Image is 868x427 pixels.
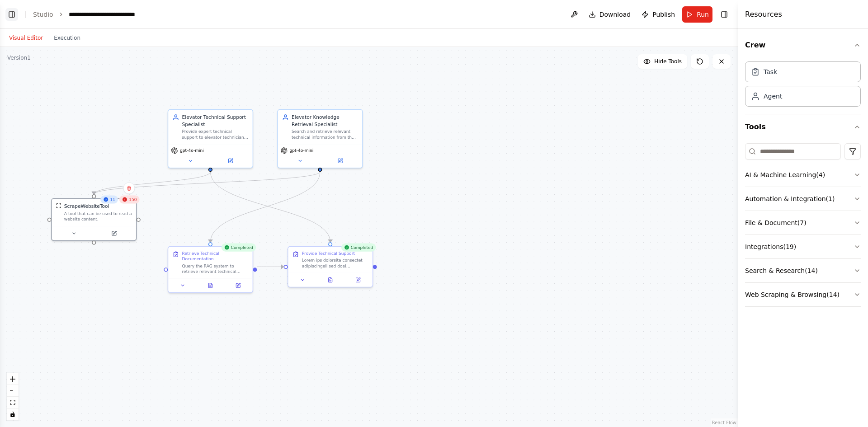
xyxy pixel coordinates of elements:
div: Elevator Technical Support Specialist [182,114,249,127]
div: Agent [764,92,782,101]
div: Completed [341,243,376,251]
h4: Resources [745,9,782,20]
div: Provide Technical Support [302,251,355,256]
button: Open in side panel [321,157,359,165]
div: Task [764,67,777,76]
button: zoom out [7,385,19,397]
div: Elevator Knowledge Retrieval SpecialistSearch and retrieve relevant technical information from th... [277,109,363,168]
button: Crew [745,33,861,58]
span: 11 [110,197,115,202]
div: Query the RAG system to retrieve relevant technical documentation for the technician's query: "{t... [182,263,249,274]
div: Completed [221,243,256,251]
button: Hide right sidebar [718,8,731,21]
div: Version 1 [7,54,31,61]
button: View output [316,276,345,284]
button: Open in side panel [211,157,250,165]
g: Edge from 1a82bbc4-f391-4c5f-8578-7cdad28e6fc1 to f8dbe8df-be6e-4779-8d3f-85ac86a6da1a [207,172,324,242]
button: Visual Editor [4,33,48,43]
button: fit view [7,397,19,408]
span: Hide Tools [654,58,682,65]
span: gpt-4o-mini [289,148,313,153]
g: Edge from 1a82bbc4-f391-4c5f-8578-7cdad28e6fc1 to c782a038-5fc4-4f05-8566-064b6ddeec17 [90,172,323,194]
button: Execution [48,33,86,43]
g: Edge from f8dbe8df-be6e-4779-8d3f-85ac86a6da1a to 87fafb57-2267-41dd-a7af-9b67f8a09789 [257,263,283,270]
span: 150 [129,197,137,202]
button: Open in side panel [346,276,370,284]
button: Tools [745,114,861,140]
button: File & Document(7) [745,211,861,235]
button: Integrations(19) [745,235,861,258]
button: Open in side panel [94,229,133,237]
nav: breadcrumb [33,10,156,19]
div: CompletedRetrieve Technical DocumentationQuery the RAG system to retrieve relevant technical docu... [168,246,253,293]
button: Run [682,6,712,23]
span: gpt-4o-mini [180,148,204,153]
div: Retrieve Technical Documentation [182,251,249,262]
div: Tools [745,140,861,314]
button: View output [196,282,225,290]
button: Publish [638,6,679,23]
button: Download [585,6,635,23]
div: Elevator Knowledge Retrieval Specialist [292,114,358,127]
img: ScrapeWebsiteTool [56,203,61,208]
button: Web Scraping & Browsing(14) [745,283,861,306]
button: Show left sidebar [5,8,18,21]
a: React Flow attribution [712,420,736,425]
button: Search & Research(14) [745,259,861,282]
button: zoom in [7,373,19,385]
div: Lorem ips dolorsita consectet adipiscingeli sed doei temporinc, utlabor etd magnaali enimadmini'v... [302,258,368,268]
a: Studio [33,11,53,18]
button: AI & Machine Learning(4) [745,163,861,187]
div: React Flow controls [7,373,19,420]
div: Search and retrieve relevant technical information from the elevator documentation database using... [292,129,358,140]
div: Provide expert technical support to elevator technicians by analyzing their problems, retrieving ... [182,129,249,140]
div: ScrapeWebsiteTool [64,203,109,210]
span: Publish [652,10,675,19]
div: Crew [745,58,861,114]
span: Download [599,10,631,19]
div: Elevator Technical Support SpecialistProvide expert technical support to elevator technicians by ... [168,109,253,168]
div: 11150ScrapeWebsiteToolScrapeWebsiteToolA tool that can be used to read a website content. [51,198,137,241]
div: CompletedProvide Technical SupportLorem ips dolorsita consectet adipiscingeli sed doei temporinc,... [288,246,373,288]
div: A tool that can be used to read a website content. [64,211,132,222]
button: Delete node [123,182,135,194]
g: Edge from d987b033-995b-411a-9650-ed0e896129e0 to 87fafb57-2267-41dd-a7af-9b67f8a09789 [207,172,334,242]
button: toggle interactivity [7,408,19,420]
button: Hide Tools [638,54,687,69]
span: Run [697,10,709,19]
button: Automation & Integration(1) [745,187,861,211]
button: Open in side panel [226,282,250,290]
